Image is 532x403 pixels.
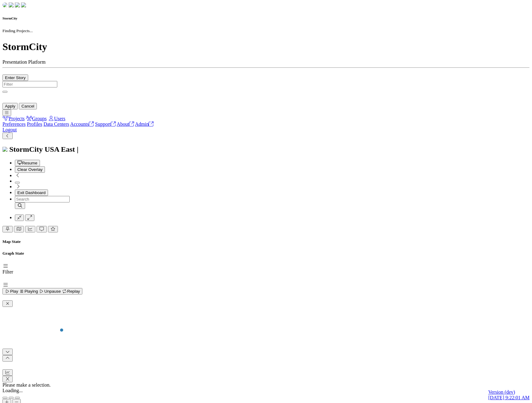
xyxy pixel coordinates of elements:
[2,103,18,109] button: Apply
[2,2,7,7] img: chi-fish-down.png
[2,388,530,393] div: Loading...
[26,116,47,121] a: Groups
[2,269,13,274] label: Filter
[19,289,38,294] span: Playing
[19,103,37,109] button: Cancel
[15,160,40,166] button: Resume
[9,145,43,153] span: StormCity
[2,16,530,20] h6: StormCity
[27,121,42,127] a: Profiles
[39,289,61,294] span: Unpause
[45,145,75,153] span: USA East
[2,251,530,256] h5: Graph State
[21,2,26,7] img: chi-fish-blink.png
[2,81,57,87] input: Filter
[15,196,70,202] input: Search
[43,121,69,127] a: Data Centers
[2,147,7,152] img: chi-fish-icon.svg
[9,2,14,7] img: chi-fish-down.png
[15,166,45,173] button: Clear Overlay
[488,389,530,401] a: Version (dev) [DATE] 9:22:01 AM
[95,121,116,127] a: Support
[2,74,28,81] button: Enter Story
[77,145,78,153] span: |
[2,239,530,244] h5: Map State
[2,121,26,127] a: Preferences
[5,289,18,294] span: Play
[2,382,530,388] div: Please make a selection.
[2,41,530,53] h1: StormCity
[62,289,80,294] span: Replay
[15,189,48,196] button: Exit Dashboard
[488,395,530,400] span: [DATE] 9:22:01 AM
[2,288,82,295] button: Play Playing Unpause Replay
[117,121,134,127] a: About
[2,116,25,121] a: Projects
[15,2,20,7] img: chi-fish-up.png
[70,121,94,127] a: Accounts
[2,127,17,132] a: Logout
[135,121,154,127] a: Admin
[2,59,46,65] span: Presentation Platform
[48,116,65,121] a: Users
[2,28,33,33] small: Finding Projects...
